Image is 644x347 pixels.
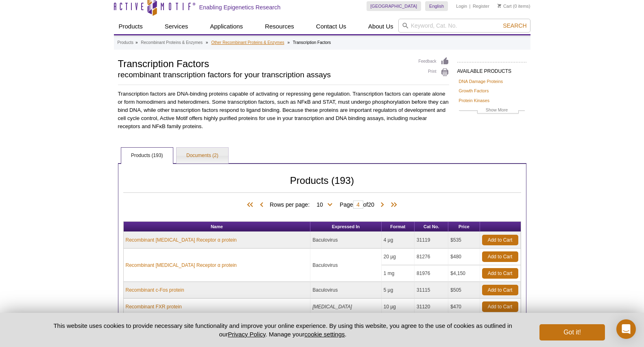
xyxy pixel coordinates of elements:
a: Recombinant [MEDICAL_DATA] Receptor α protein [126,262,237,269]
li: | [469,1,471,11]
a: Print [419,68,449,77]
span: Next Page [378,201,386,209]
td: Baculovirus [310,232,382,249]
h2: AVAILABLE PRODUCTS [457,62,526,76]
a: DNA Damage Proteins [459,78,503,85]
td: $505 [448,282,480,299]
a: Add to Cart [482,301,518,312]
img: Your Cart [498,4,501,8]
a: Add to Cart [482,285,518,295]
h2: Products (193) [123,177,521,193]
a: Protein Kinases [459,97,490,104]
a: About Us [363,19,398,34]
th: Name [124,222,311,232]
a: Applications [205,19,248,34]
li: » [206,40,208,45]
a: Recombinant c-Fos protein [126,286,184,294]
td: 81976 [415,265,448,282]
a: Services [160,19,193,34]
a: English [425,1,448,11]
span: Search [503,22,526,29]
h2: recombinant transcription factors for your transcription assays [118,71,410,79]
a: Recombinant FXR protein [126,303,182,310]
a: Login [456,3,467,9]
a: Growth Factors [459,87,489,94]
div: Open Intercom Messenger [616,319,636,339]
button: Search [500,22,529,29]
td: Baculovirus [310,249,382,282]
a: Recombinant Proteins & Enzymes [141,39,203,46]
td: $480 [448,249,480,265]
a: Recombinant [MEDICAL_DATA] Receptor α protein [126,236,237,244]
a: Products [118,39,133,46]
th: Expressed In [310,222,382,232]
input: Keyword, Cat. No. [398,19,530,33]
a: Contact Us [311,19,351,34]
td: $470 [448,299,480,315]
td: Baculovirus [310,282,382,299]
span: Previous Page [258,201,266,209]
li: (0 items) [498,1,530,11]
a: [GEOGRAPHIC_DATA] [367,1,421,11]
a: Feedback [419,57,449,66]
th: Format [382,222,415,232]
td: 31115 [415,282,448,299]
span: Rows per page: [270,200,336,208]
td: 31120 [415,299,448,315]
p: This website uses cookies to provide necessary site functionality and improve your online experie... [39,321,526,338]
td: 31119 [415,232,448,249]
td: 4 µg [382,232,415,249]
i: [MEDICAL_DATA] [312,304,352,310]
a: Add to Cart [482,235,518,245]
li: » [287,40,290,45]
a: Add to Cart [482,251,518,262]
td: $535 [448,232,480,249]
td: 1 mg [382,265,415,282]
td: 81276 [415,249,448,265]
td: 5 µg [382,282,415,299]
a: Register [473,3,489,9]
a: Privacy Policy [228,331,265,338]
p: Transcription factors are DNA-binding proteins capable of activating or repressing gene regulatio... [118,90,449,131]
h1: Transcription Factors [118,57,410,69]
td: 10 µg [382,299,415,315]
td: 20 µg [382,249,415,265]
li: Transcription Factors [293,40,331,45]
a: Products (193) [121,148,173,164]
a: Other Recombinant Proteins & Enzymes [211,39,284,46]
span: Last Page [386,201,399,209]
h2: Enabling Epigenetics Research [199,4,281,11]
th: Price [448,222,480,232]
a: Show More [459,106,525,116]
li: » [135,40,138,45]
span: First Page [245,201,258,209]
a: Products [114,19,148,34]
a: Cart [498,3,512,9]
a: Add to Cart [482,268,518,279]
button: cookie settings [304,331,345,338]
a: Resources [260,19,299,34]
span: Page of [336,201,378,209]
a: Documents (2) [177,148,228,164]
span: 20 [368,201,374,208]
td: $4,150 [448,265,480,282]
button: Got it! [539,324,605,340]
th: Cat No. [415,222,448,232]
